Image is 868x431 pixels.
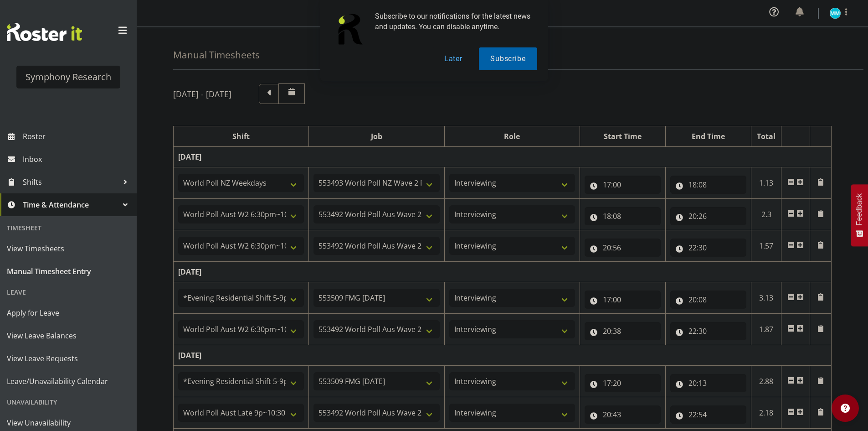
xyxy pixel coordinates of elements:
td: 3.13 [751,282,781,314]
a: Leave/Unavailability Calendar [2,370,134,393]
button: Subscribe [479,47,537,70]
span: Leave/Unavailability Calendar [7,374,130,388]
input: Click to select... [585,374,661,392]
div: Subscribe to our notifications for the latest news and updates. You can disable anytime. [368,11,537,32]
td: [DATE] [174,262,832,282]
div: Start Time [585,131,661,142]
input: Click to select... [670,374,746,392]
td: 2.18 [751,397,781,429]
a: Apply for Leave [2,301,134,324]
div: Timesheet [2,218,134,237]
div: Shift [178,131,304,142]
div: End Time [670,131,746,142]
div: Unavailability [2,393,134,411]
div: Job [313,131,439,142]
div: Total [756,131,777,142]
input: Click to select... [585,405,661,424]
span: View Timesheets [7,242,130,255]
td: 1.13 [751,167,781,199]
input: Click to select... [670,176,746,194]
span: Manual Timesheet Entry [7,265,130,278]
img: notification icon [331,11,368,47]
span: Shifts [23,175,118,189]
input: Click to select... [585,322,661,340]
span: Time & Attendance [23,198,118,212]
span: Apply for Leave [7,306,130,320]
input: Click to select... [670,291,746,309]
input: Click to select... [585,291,661,309]
span: View Leave Requests [7,352,130,365]
button: Feedback - Show survey [851,184,868,246]
div: Role [449,131,575,142]
span: View Leave Balances [7,329,130,343]
span: Feedback [855,193,863,225]
input: Click to select... [585,239,661,257]
td: [DATE] [174,147,832,167]
input: Click to select... [670,207,746,225]
td: [DATE] [174,345,832,366]
a: View Leave Balances [2,324,134,347]
td: 1.87 [751,314,781,345]
a: View Timesheets [2,237,134,260]
td: 2.3 [751,199,781,230]
span: Roster [23,130,132,143]
input: Click to select... [585,176,661,194]
img: help-xxl-2.png [841,404,850,413]
input: Click to select... [670,405,746,424]
span: View Unavailability [7,416,130,430]
input: Click to select... [670,239,746,257]
div: Leave [2,283,134,301]
td: 1.57 [751,230,781,262]
a: Manual Timesheet Entry [2,260,134,283]
h5: [DATE] - [DATE] [173,89,231,99]
input: Click to select... [585,207,661,225]
a: View Leave Requests [2,347,134,370]
span: Inbox [23,152,132,166]
button: Later [433,47,474,70]
input: Click to select... [670,322,746,340]
td: 2.88 [751,366,781,397]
